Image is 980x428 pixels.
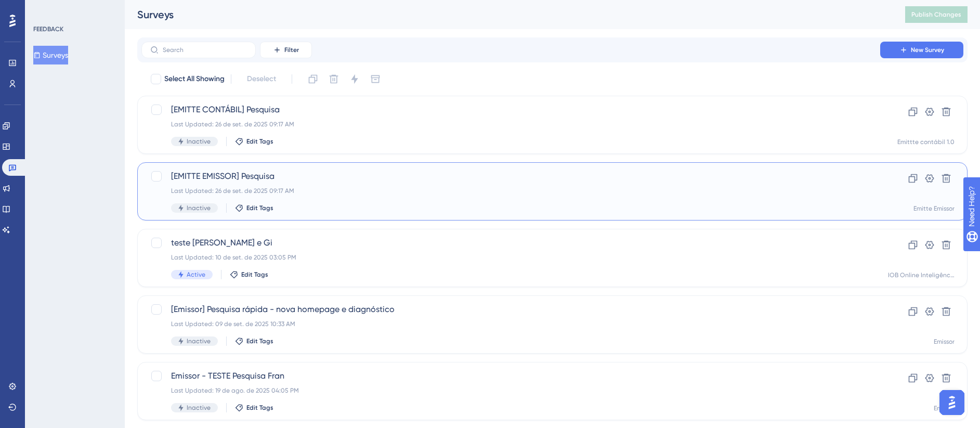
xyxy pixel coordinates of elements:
input: Search [163,46,247,54]
div: Last Updated: 26 de set. de 2025 09:17 AM [171,187,851,195]
div: Emitte Emissor [913,204,955,213]
span: Select All Showing [164,73,225,85]
div: Emissor [934,338,955,346]
div: Last Updated: 19 de ago. de 2025 04:05 PM [171,386,851,395]
div: Surveys [137,7,879,22]
div: Last Updated: 10 de set. de 2025 03:05 PM [171,253,851,262]
span: Publish Changes [911,10,961,19]
div: Last Updated: 26 de set. de 2025 09:17 AM [171,120,851,128]
span: Inactive [187,137,211,146]
span: [EMITTE CONTÁBIL] Pesquisa [171,103,851,116]
button: Surveys [33,46,68,64]
button: Edit Tags [235,137,273,146]
button: Filter [260,42,312,58]
span: teste [PERSON_NAME] e Gi [171,237,851,249]
span: Active [187,270,205,279]
div: FEEDBACK [33,25,63,33]
span: [Emissor] Pesquisa rápida - nova homepage e diagnóstico [171,303,851,316]
span: Edit Tags [246,137,273,146]
span: Edit Tags [246,337,273,345]
span: Need Help? [24,3,65,15]
span: Edit Tags [246,404,273,412]
span: New Survey [911,46,944,54]
div: Emissor [934,404,955,412]
span: Inactive [187,404,211,412]
button: Publish Changes [905,6,968,23]
button: Edit Tags [230,270,268,279]
div: IOB Online Inteligência [888,271,955,279]
button: Edit Tags [235,204,273,212]
div: Emittte contábil 1.0 [897,138,955,146]
span: Deselect [247,73,276,85]
span: Inactive [187,337,211,345]
span: [EMITTE EMISSOR] Pesquisa [171,170,851,183]
button: Edit Tags [235,337,273,345]
button: New Survey [880,42,963,58]
span: Edit Tags [241,270,268,279]
button: Edit Tags [235,404,273,412]
div: Last Updated: 09 de set. de 2025 10:33 AM [171,320,851,328]
span: Inactive [187,204,211,212]
span: Filter [284,46,299,54]
iframe: UserGuiding AI Assistant Launcher [936,387,968,418]
span: Emissor - TESTE Pesquisa Fran [171,370,851,382]
button: Deselect [238,70,285,88]
span: Edit Tags [246,204,273,212]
